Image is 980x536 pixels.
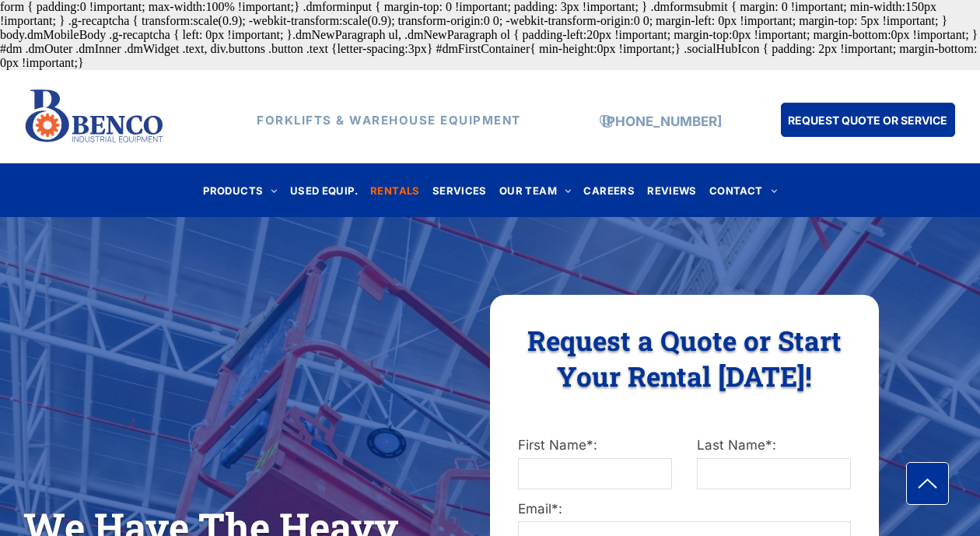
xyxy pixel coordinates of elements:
[602,114,722,129] a: [PHONE_NUMBER]
[426,180,493,201] a: SERVICES
[577,180,641,201] a: CAREERS
[518,436,672,456] label: First Name*:
[257,113,521,128] strong: FORKLIFTS & WAREHOUSE EQUIPMENT
[527,322,842,394] span: Request a Quote or Start Your Rental [DATE]!
[284,180,364,201] a: USED EQUIP.
[364,180,426,201] a: RENTALS
[788,106,947,135] span: REQUEST QUOTE OR SERVICE
[697,436,851,456] label: Last Name*:
[493,180,578,201] a: OUR TEAM
[518,499,851,520] label: Email*:
[197,180,284,201] a: PRODUCTS
[703,180,783,201] a: CONTACT
[781,103,955,137] a: REQUEST QUOTE OR SERVICE
[641,180,703,201] a: REVIEWS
